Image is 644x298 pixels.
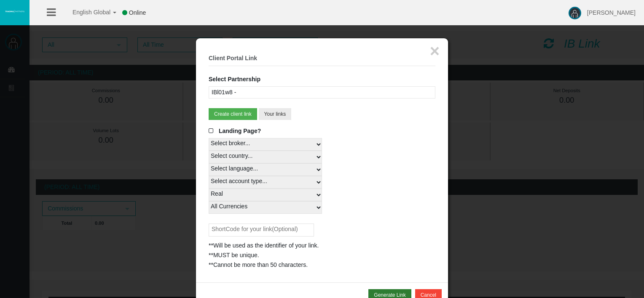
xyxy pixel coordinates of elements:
div: IBl01w8 - [209,86,435,98]
button: Create client link [209,108,257,120]
span: [PERSON_NAME] [587,9,636,16]
div: **MUST be unique. [209,250,435,260]
div: **Will be used as the identifier of your link. [209,241,435,250]
b: Client Portal Link [209,55,257,61]
button: × [430,43,440,59]
img: user-image [569,7,581,19]
label: Select Partnership [209,74,260,84]
img: logo.svg [4,10,25,13]
span: English Global [62,9,110,16]
button: Your links [259,108,292,120]
span: Landing Page? [219,128,261,134]
input: ShortCode for your link(Optional) [209,223,314,237]
div: **Cannot be more than 50 characters. [209,260,435,270]
span: Online [129,9,146,16]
